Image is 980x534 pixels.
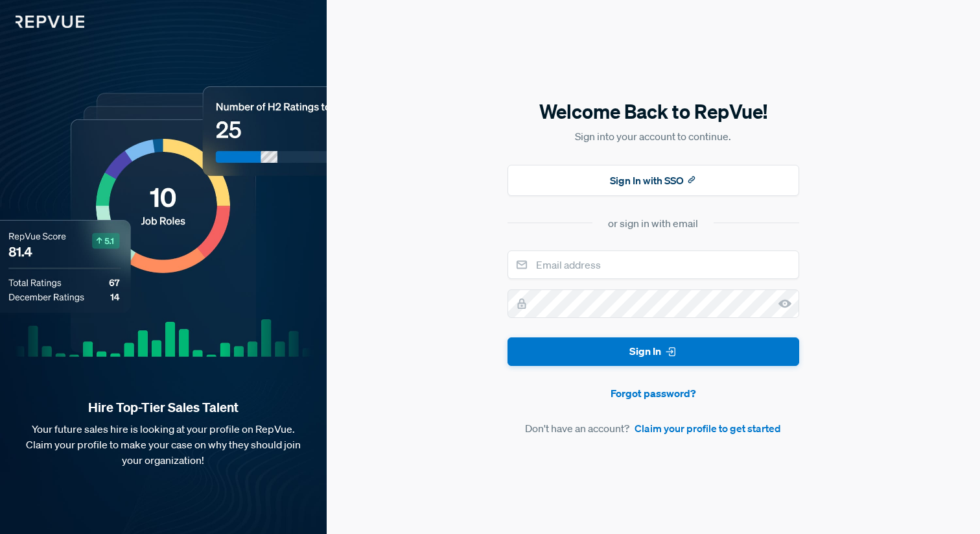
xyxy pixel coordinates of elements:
[635,420,781,436] a: Claim your profile to get started
[21,399,306,416] strong: Hire Top-Tier Sales Talent
[507,165,799,196] button: Sign In with SSO
[507,420,799,436] article: Don't have an account?
[507,337,799,367] button: Sign In
[21,421,306,468] p: Your future sales hire is looking at your profile on RepVue. Claim your profile to make your case...
[507,250,799,279] input: Email address
[507,98,799,125] h5: Welcome Back to RepVue!
[507,385,799,401] a: Forgot password?
[507,128,799,144] p: Sign into your account to continue.
[608,215,698,231] div: or sign in with email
